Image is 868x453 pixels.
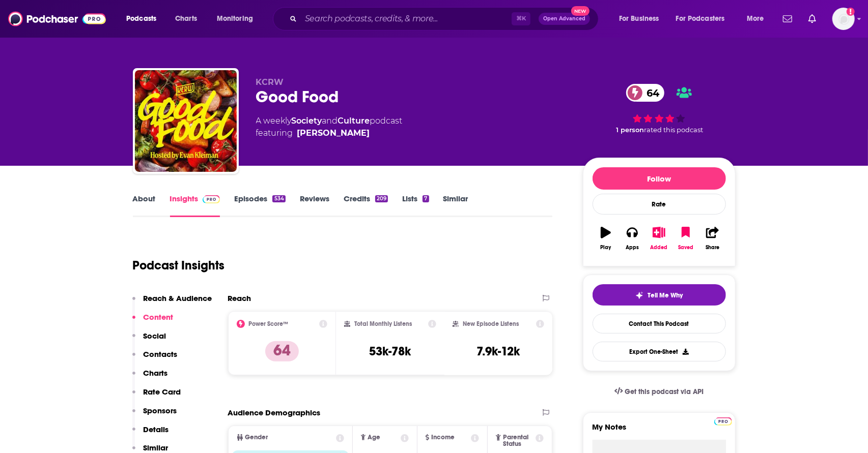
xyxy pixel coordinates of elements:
[571,6,590,16] span: New
[593,342,726,361] button: Export One-Sheet
[832,8,855,30] button: Show profile menu
[144,368,168,378] p: Charts
[249,320,289,327] h2: Power Score™
[636,84,664,102] span: 64
[132,293,212,312] button: Reach & Audience
[132,331,166,350] button: Social
[832,8,855,30] img: User Profile
[170,194,220,217] a: InsightsPodchaser Pro
[543,16,585,21] span: Open Advanced
[593,314,726,334] a: Contact This Podcast
[593,284,726,306] button: tell me why sparkleTell Me Why
[669,11,740,27] button: open menu
[132,349,178,368] button: Contacts
[8,9,106,28] img: Podchaser - Follow, Share and Rate Podcasts
[651,245,668,251] div: Added
[292,116,322,126] a: Society
[245,434,268,441] span: Gender
[832,8,855,30] span: Logged in as BaltzandCompany
[144,443,169,452] p: Similar
[402,194,429,217] a: Lists7
[706,245,719,251] div: Share
[612,11,672,27] button: open menu
[477,344,520,359] h3: 7.9k-12k
[144,406,177,415] p: Sponsors
[228,293,251,303] h2: Reach
[593,220,619,257] button: Play
[144,387,181,397] p: Rate Card
[272,195,285,202] div: 534
[228,408,321,417] h2: Audience Demographics
[714,417,732,426] img: Podchaser Pro
[119,11,170,27] button: open menu
[593,194,726,215] div: Rate
[217,12,253,26] span: Monitoring
[503,434,534,447] span: Parental Status
[699,220,725,257] button: Share
[645,126,704,134] span: rated this podcast
[714,416,732,426] a: Pro website
[144,312,174,322] p: Content
[646,220,672,257] button: Added
[593,422,726,440] label: My Notes
[283,7,608,31] div: Search podcasts, credits, & more...
[626,84,664,102] a: 64
[234,194,285,217] a: Episodes534
[301,11,512,27] input: Search podcasts, credits, & more...
[617,126,645,134] span: 1 person
[135,70,237,172] img: Good Food
[133,258,225,273] h1: Podcast Insights
[463,320,519,327] h2: New Episode Listens
[256,115,403,139] div: A weekly podcast
[678,245,693,251] div: Saved
[144,331,166,341] p: Social
[132,387,181,406] button: Rate Card
[626,245,639,251] div: Apps
[265,341,299,361] p: 64
[203,195,220,203] img: Podchaser Pro
[338,116,370,126] a: Culture
[443,194,468,217] a: Similar
[144,349,178,359] p: Contacts
[619,220,646,257] button: Apps
[256,127,403,139] span: featuring
[847,8,855,16] svg: Add a profile image
[369,344,411,359] h3: 53k-78k
[619,12,659,26] span: For Business
[132,406,177,425] button: Sponsors
[625,387,704,396] span: Get this podcast via API
[169,11,203,27] a: Charts
[300,194,329,217] a: Reviews
[779,10,796,27] a: Show notifications dropdown
[676,12,725,26] span: For Podcasters
[673,220,699,257] button: Saved
[144,425,169,434] p: Details
[210,11,266,27] button: open menu
[583,77,736,140] div: 64 1 personrated this podcast
[144,293,212,303] p: Reach & Audience
[175,12,197,26] span: Charts
[740,11,777,27] button: open menu
[368,434,380,441] span: Age
[344,194,388,217] a: Credits209
[593,167,726,190] button: Follow
[256,77,284,87] span: KCRW
[297,127,370,139] a: Evan Kleiman
[126,12,156,26] span: Podcasts
[354,320,412,327] h2: Total Monthly Listens
[133,194,156,217] a: About
[600,245,611,251] div: Play
[431,434,455,441] span: Income
[322,116,338,126] span: and
[132,312,174,331] button: Content
[804,10,820,27] a: Show notifications dropdown
[747,12,764,26] span: More
[606,379,712,404] a: Get this podcast via API
[132,368,168,387] button: Charts
[423,195,429,202] div: 7
[132,425,169,443] button: Details
[635,291,643,299] img: tell me why sparkle
[539,13,590,25] button: Open AdvancedNew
